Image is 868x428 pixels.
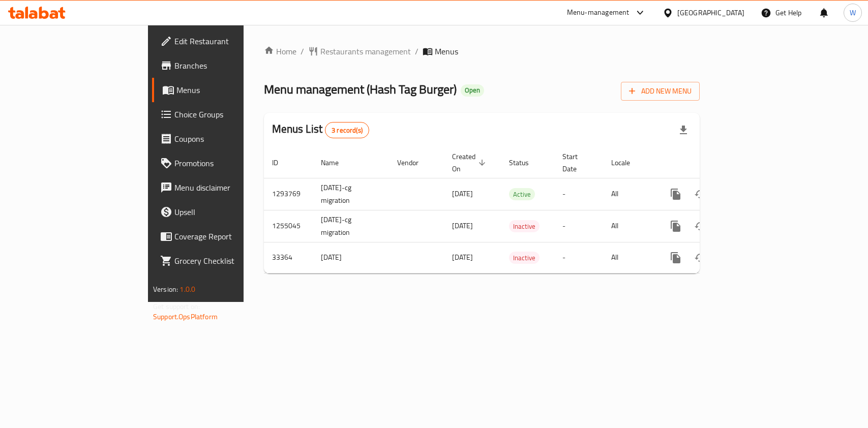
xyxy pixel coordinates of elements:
td: All [603,242,655,273]
td: [DATE]-cg migration [313,178,389,210]
div: [GEOGRAPHIC_DATA] [677,7,744,18]
span: W [850,7,856,18]
span: ID [272,157,291,169]
h2: Menus List [272,121,369,138]
div: Open [461,84,484,97]
span: Name [321,157,352,169]
a: Edit Restaurant [152,29,293,53]
span: Menus [435,45,458,57]
td: All [603,178,655,210]
a: Coupons [152,127,293,151]
td: All [603,210,655,242]
button: Change Status [688,246,712,270]
span: Start Date [562,150,591,175]
span: Version: [153,283,178,296]
td: [DATE] [313,242,389,273]
a: Menu disclaimer [152,175,293,200]
th: Actions [655,147,769,178]
span: Promotions [174,157,285,169]
span: Coupons [174,133,285,145]
a: Choice Groups [152,102,293,127]
a: Promotions [152,151,293,175]
span: Menu disclaimer [174,181,285,194]
span: 1.0.0 [179,283,195,296]
span: Menu management ( Hash Tag Burger ) [264,78,457,101]
nav: breadcrumb [264,45,700,57]
span: Restaurants management [320,45,411,57]
span: Grocery Checklist [174,255,285,267]
span: Add New Menu [629,85,692,98]
span: Status [509,157,542,169]
a: Restaurants management [308,45,411,57]
span: Upsell [174,206,285,218]
span: Inactive [509,252,540,264]
button: more [664,182,688,206]
button: Change Status [688,182,712,206]
span: Choice Groups [174,108,285,120]
span: Edit Restaurant [174,35,285,47]
button: Add New Menu [621,82,700,101]
span: Menus [176,84,285,96]
span: Open [461,86,484,95]
span: Vendor [397,157,432,169]
span: Get support on: [153,300,200,313]
span: [DATE] [452,219,473,232]
td: [DATE]-cg migration [313,210,389,242]
span: [DATE] [452,187,473,200]
li: / [301,45,304,57]
div: Export file [671,118,696,142]
span: 3 record(s) [325,126,369,135]
span: Coverage Report [174,230,285,242]
table: enhanced table [264,147,769,273]
div: Inactive [509,252,540,264]
a: Coverage Report [152,224,293,249]
td: - [554,242,603,273]
td: - [554,178,603,210]
button: Change Status [688,214,712,238]
span: Active [509,189,535,200]
span: Locale [611,157,643,169]
td: - [554,210,603,242]
span: [DATE] [452,251,473,264]
div: Menu-management [567,7,630,19]
span: Inactive [509,221,540,232]
a: Upsell [152,200,293,224]
div: Total records count [325,122,369,138]
div: Active [509,188,535,200]
span: Branches [174,59,285,72]
span: Created On [452,150,489,175]
a: Branches [152,53,293,78]
a: Support.OpsPlatform [153,310,218,323]
button: more [664,214,688,238]
a: Grocery Checklist [152,249,293,273]
li: / [415,45,418,57]
a: Menus [152,78,293,102]
button: more [664,246,688,270]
